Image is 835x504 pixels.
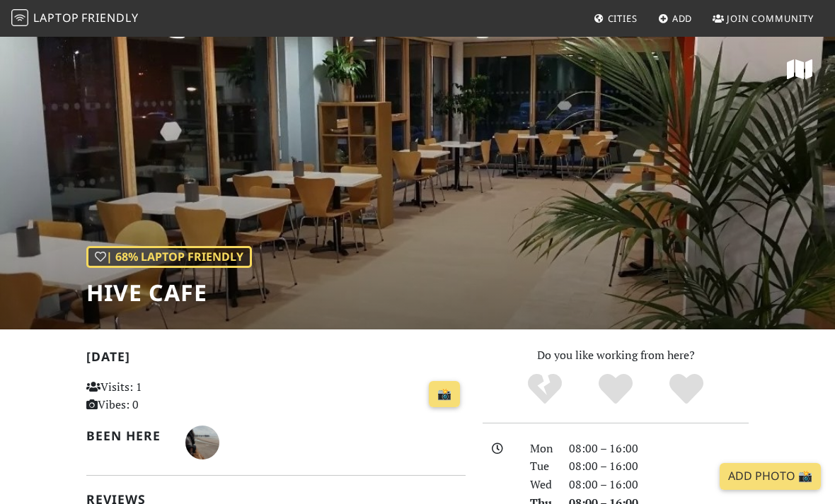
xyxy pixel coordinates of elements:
[651,372,722,407] div: Definitely!
[560,440,757,458] div: 08:00 – 16:00
[86,279,252,306] h1: Hive Cafe
[720,463,821,490] a: Add Photo 📸
[608,12,638,25] span: Cities
[588,6,643,31] a: Cities
[86,246,252,269] div: | 68% Laptop Friendly
[560,457,757,476] div: 08:00 – 16:00
[33,10,79,25] span: Laptop
[727,12,814,25] span: Join Community
[707,6,819,31] a: Join Community
[86,378,202,414] p: Visits: 1 Vibes: 0
[580,372,651,407] div: Yes
[483,346,749,365] p: Do you like working from here?
[652,6,698,31] a: Add
[11,9,28,26] img: LaptopFriendly
[560,476,757,494] div: 08:00 – 16:00
[185,426,219,459] img: 4584-juliet.jpg
[86,349,466,370] h2: [DATE]
[429,381,460,408] a: 📸
[672,12,693,25] span: Add
[509,372,580,407] div: No
[81,10,138,25] span: Friendly
[522,476,561,494] div: Wed
[86,428,168,443] h2: Been here
[185,433,219,449] span: Juliet Appiah-nyanta
[522,457,561,476] div: Tue
[11,6,139,31] a: LaptopFriendly LaptopFriendly
[522,440,561,458] div: Mon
